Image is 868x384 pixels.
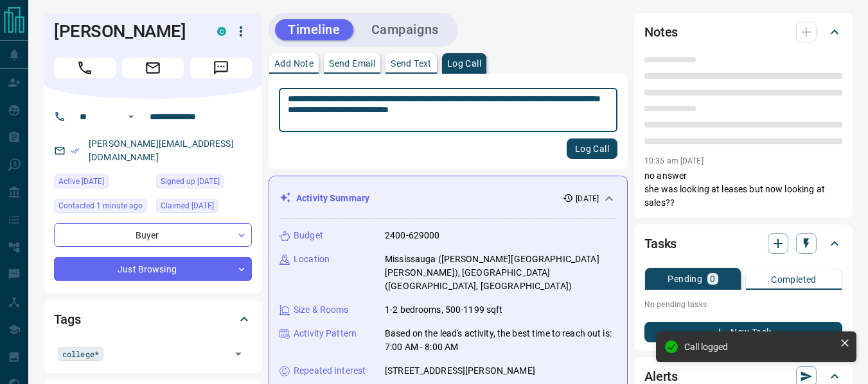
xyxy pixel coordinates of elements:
h2: Tags [54,309,80,330]
a: [PERSON_NAME][EMAIL_ADDRESS][DOMAIN_NAME] [89,138,234,162]
p: [DATE] [576,193,599,205]
p: Based on the lead's activity, the best time to reach out is: 7:00 AM - 8:00 AM [385,327,617,354]
span: Message [190,58,252,78]
p: Size & Rooms [294,303,349,317]
button: Log Call [567,138,617,159]
p: Send Email [329,59,375,68]
div: condos.ca [217,27,226,36]
span: Signed up [DATE] [161,175,220,188]
p: No pending tasks [644,295,842,314]
button: Campaigns [359,19,452,40]
div: Buyer [54,223,252,247]
p: Location [294,253,330,266]
div: Tasks [644,228,842,259]
p: Mississauga ([PERSON_NAME][GEOGRAPHIC_DATA][PERSON_NAME]), [GEOGRAPHIC_DATA] ([GEOGRAPHIC_DATA], ... [385,253,617,293]
button: Timeline [275,19,353,40]
svg: Email Verified [71,146,80,155]
div: Just Browsing [54,257,252,281]
p: Activity Pattern [294,327,357,340]
p: Budget [294,229,323,242]
p: Send Text [391,59,432,68]
span: Claimed [DATE] [161,199,214,212]
div: Thu Dec 27 2018 [156,174,252,192]
span: Contacted 1 minute ago [58,199,143,212]
p: no answer she was looking at leases but now looking at sales?? [644,169,842,210]
p: Activity Summary [296,192,369,205]
div: Tue Aug 12 2025 [54,199,150,217]
div: Sat Aug 09 2025 [54,174,150,192]
div: Tue Oct 12 2021 [156,199,252,217]
div: Tags [54,304,252,335]
p: 0 [710,274,715,283]
p: Repeated Interest [294,364,366,378]
p: 2400-629000 [385,229,439,242]
p: 1-2 bedrooms, 500-1199 sqft [385,303,503,317]
h2: Tasks [644,233,677,254]
span: Email [122,58,184,78]
button: Open [123,109,139,124]
button: New Task [644,322,842,342]
p: Completed [771,275,817,284]
p: 10:35 am [DATE] [644,156,704,165]
div: Activity Summary[DATE] [279,187,617,210]
h1: [PERSON_NAME] [54,21,198,42]
p: Log Call [447,59,481,68]
button: Open [229,345,247,363]
p: [STREET_ADDRESS][PERSON_NAME] [385,364,535,378]
span: Active [DATE] [58,175,104,188]
p: Pending [668,274,702,283]
p: Add Note [274,59,314,68]
div: Notes [644,17,842,47]
h2: Notes [644,22,678,42]
span: Call [54,58,116,78]
span: college* [62,347,99,360]
div: Call logged [684,342,835,352]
